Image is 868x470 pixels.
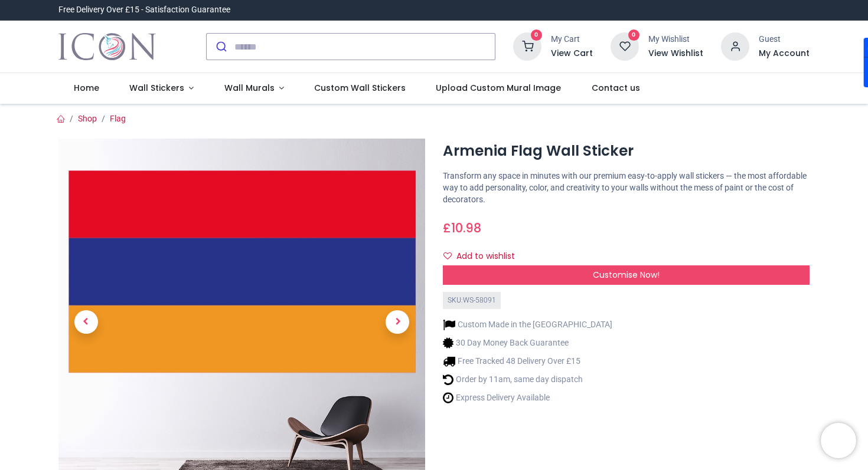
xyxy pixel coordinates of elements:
i: Add to wishlist [443,252,452,260]
li: Order by 11am, same day dispatch [443,373,612,386]
iframe: Brevo live chat [821,423,856,458]
li: Custom Made in the [GEOGRAPHIC_DATA] [443,318,612,331]
li: 30 Day Money Back Guarantee [443,337,612,349]
p: Transform any space in minutes with our premium easy-to-apply wall stickers — the most affordable... [443,170,810,205]
span: Wall Stickers [129,82,184,94]
div: Guest [759,34,810,45]
span: 10.98 [451,219,481,236]
button: Submit [207,34,234,60]
sup: 0 [628,29,639,41]
div: Free Delivery Over £15 - Satisfaction Guarantee [58,4,230,16]
a: Wall Murals [209,73,299,104]
iframe: Customer reviews powered by Trustpilot [562,4,810,16]
a: Flag [110,114,126,123]
li: Express Delivery Available [443,392,612,404]
a: View Cart [551,48,593,60]
span: £ [443,219,481,236]
h1: Armenia Flag Wall Sticker [443,141,810,161]
div: SKU: WS-58091 [443,292,501,309]
sup: 0 [531,29,542,41]
span: Next [386,310,409,334]
a: Wall Stickers [114,73,209,104]
a: Shop [78,114,97,123]
a: Next [370,193,425,450]
button: Add to wishlistAdd to wishlist [443,246,525,267]
div: My Wishlist [648,34,703,45]
img: Icon Wall Stickers [58,30,156,63]
a: View Wishlist [648,48,703,60]
a: Logo of Icon Wall Stickers [58,30,156,63]
li: Free Tracked 48 Delivery Over £15 [443,355,612,367]
a: 0 [611,41,639,51]
a: My Account [759,48,810,60]
span: Home [74,82,99,94]
a: Previous [58,193,113,450]
span: Previous [74,310,98,334]
span: Upload Custom Mural Image [436,82,561,94]
a: 0 [513,41,541,51]
span: Wall Murals [224,82,275,94]
div: My Cart [551,34,593,45]
span: Custom Wall Stickers [314,82,406,94]
span: Contact us [592,82,640,94]
span: Customise Now! [593,269,660,281]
